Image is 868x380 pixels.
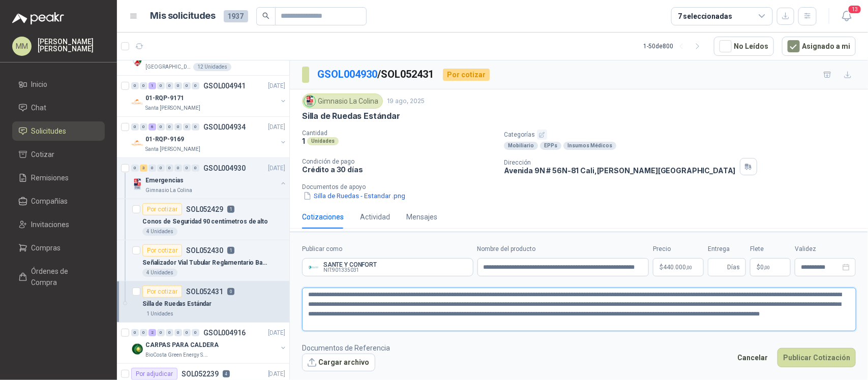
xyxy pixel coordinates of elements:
[183,82,191,89] div: 0
[148,123,156,131] div: 6
[32,242,61,254] span: Compras
[203,329,246,336] p: GSOL004916
[750,244,791,254] label: Flete
[166,82,173,89] div: 0
[131,137,143,149] img: Company Logo
[227,206,234,213] p: 1
[302,211,344,223] div: Cotizaciones
[203,123,246,131] p: GSOL004934
[302,244,473,254] label: Publicar como
[302,158,496,165] p: Condición de pago
[193,63,231,71] div: 12 Unidades
[643,38,706,54] div: 1 - 50 de 800
[686,265,692,270] span: ,00
[32,79,48,90] span: Inicio
[477,244,649,254] label: Nombre del producto
[302,191,406,201] button: Silla de Ruedas - Estandar .png
[192,165,199,172] div: 0
[653,244,704,254] label: Precio
[504,130,864,140] p: Categorías
[131,96,143,108] img: Company Logo
[183,329,191,336] div: 0
[131,55,143,67] img: Company Logo
[302,93,383,109] div: Gimnasio La Colina
[443,69,490,81] div: Por cotizar
[157,123,165,131] div: 0
[32,102,47,113] span: Chat
[145,145,200,153] p: Santa [PERSON_NAME]
[727,259,740,276] span: Días
[142,244,182,257] div: Por cotizar
[166,165,173,172] div: 0
[186,206,223,213] p: SOL052429
[12,37,32,56] div: MM
[268,328,285,338] p: [DATE]
[750,258,791,276] p: $ 0,00
[757,264,760,270] span: $
[145,351,209,359] p: BioCosta Green Energy S.A.S
[131,178,143,191] img: Company Logo
[148,82,156,89] div: 1
[182,370,219,377] p: SOL052239
[117,240,289,281] a: Por cotizarSOL0524301Señalizador Vial Tubular Reglamentario Base Conica4 Unidades
[174,165,182,172] div: 0
[12,75,105,94] a: Inicio
[302,137,305,145] p: 1
[12,262,105,292] a: Órdenes de Compra
[145,104,200,112] p: Santa [PERSON_NAME]
[663,264,692,270] span: 440.000
[131,121,287,153] a: 0 0 6 0 0 0 0 0 GSOL004934[DATE] Company Logo01-RQP-9169Santa [PERSON_NAME]
[117,281,289,323] a: Por cotizarSOL0524310Silla de Ruedas Estándar1 Unidades
[307,137,339,145] div: Unidades
[131,162,287,195] a: 0 3 0 0 0 0 0 0 GSOL004930[DATE] Company LogoEmergenciasGimnasio La Colina
[140,123,147,131] div: 0
[32,149,55,160] span: Cotizar
[32,172,69,183] span: Remisiones
[192,123,199,131] div: 0
[32,266,95,288] span: Órdenes de Compra
[12,98,105,117] a: Chat
[203,165,246,172] p: GSOL004930
[131,80,287,112] a: 0 0 1 0 0 0 0 0 GSOL004941[DATE] Company Logo01-RQP-9171Santa [PERSON_NAME]
[142,299,212,309] p: Silla de Ruedas Estándar
[145,63,191,71] p: [GEOGRAPHIC_DATA]
[142,258,269,268] p: Señalizador Vial Tubular Reglamentario Base Conica
[142,217,268,227] p: Conos de Seguridad 90 centímetros de alto
[302,165,496,174] p: Crédito a 30 días
[183,123,191,131] div: 0
[192,82,199,89] div: 0
[12,215,105,234] a: Invitaciones
[192,329,199,336] div: 0
[131,329,139,336] div: 0
[140,82,147,89] div: 0
[157,329,165,336] div: 0
[12,192,105,211] a: Compañías
[268,122,285,132] p: [DATE]
[131,368,177,380] div: Por adjudicar
[678,11,732,22] div: 7 seleccionadas
[148,165,156,172] div: 0
[504,166,735,175] p: Avenida 9N # 56N-81 Cali , [PERSON_NAME][GEOGRAPHIC_DATA]
[302,354,375,372] button: Cargar archivo
[142,269,177,277] div: 4 Unidades
[302,111,400,121] p: Silla de Ruedas Estándar
[131,343,143,355] img: Company Logo
[131,123,139,131] div: 0
[166,123,173,131] div: 0
[227,288,234,295] p: 0
[142,310,177,318] div: 1 Unidades
[848,5,862,14] span: 13
[227,247,234,254] p: 1
[157,165,165,172] div: 0
[268,81,285,91] p: [DATE]
[183,165,191,172] div: 0
[145,135,184,144] p: 01-RQP-9169
[142,228,177,236] div: 4 Unidades
[12,12,64,24] img: Logo peakr
[145,340,219,350] p: CARPAS PARA CALDERA
[117,199,289,240] a: Por cotizarSOL0524291Conos de Seguridad 90 centímetros de alto4 Unidades
[795,244,856,254] label: Validez
[760,264,770,270] span: 0
[12,238,105,258] a: Compras
[317,67,435,82] p: / SOL052431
